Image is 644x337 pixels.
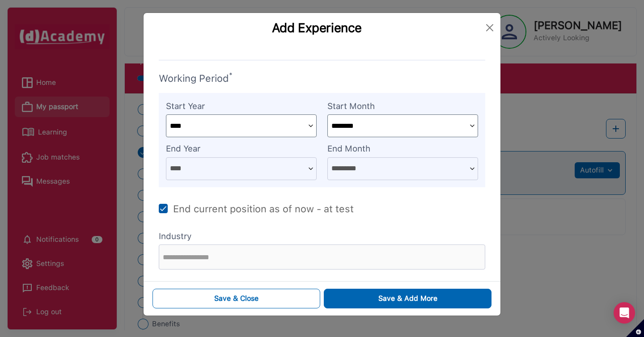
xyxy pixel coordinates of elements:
[166,143,317,156] label: End Year
[378,293,437,304] div: Save & Add More
[159,230,485,243] label: Industry
[327,143,478,156] label: End Month
[483,21,497,35] button: Close
[159,204,168,213] img: check
[305,115,316,137] img: ...
[153,289,320,308] button: Save & Close
[327,100,478,113] label: Start Month
[151,20,483,35] div: Add Experience
[614,302,635,324] div: Open Intercom Messenger
[467,158,478,180] img: ...
[467,115,478,137] img: ...
[324,289,491,308] button: Save & Add More
[305,158,316,180] img: ...
[173,203,354,214] p: End current position as of now - at test
[166,100,317,113] label: Start Year
[626,319,644,337] button: Set cookie preferences
[214,293,258,304] div: Save & Close
[159,71,485,86] label: Working Period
